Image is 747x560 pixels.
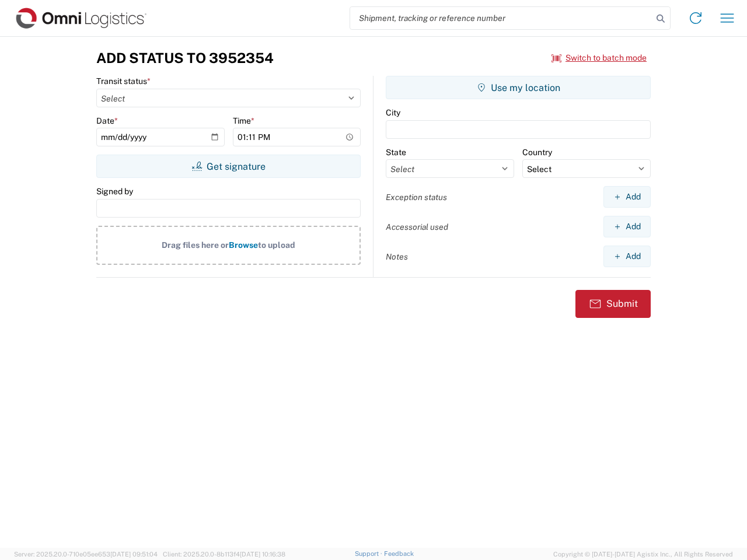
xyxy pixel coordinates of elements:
[603,216,651,237] button: Add
[96,155,361,178] button: Get signature
[355,550,384,557] a: Support
[575,290,651,318] button: Submit
[233,116,254,126] label: Time
[96,76,151,86] label: Transit status
[110,551,158,558] span: [DATE] 09:51:04
[163,551,285,558] span: Client: 2025.20.0-8b113f4
[386,251,408,262] label: Notes
[384,550,414,557] a: Feedback
[240,551,285,558] span: [DATE] 10:16:38
[522,147,552,157] label: Country
[14,551,158,558] span: Server: 2025.20.0-710e05ee653
[162,240,229,250] span: Drag files here or
[551,48,647,68] button: Switch to batch mode
[350,7,652,29] input: Shipment, tracking or reference number
[386,76,651,99] button: Use my location
[96,186,133,197] label: Signed by
[229,240,258,250] span: Browse
[96,116,118,126] label: Date
[603,186,651,208] button: Add
[386,147,406,157] label: State
[386,107,400,118] label: City
[258,240,295,250] span: to upload
[386,192,447,202] label: Exception status
[386,222,448,232] label: Accessorial used
[96,50,274,66] h3: Add Status to 3952354
[553,549,733,559] span: Copyright © [DATE]-[DATE] Agistix Inc., All Rights Reserved
[603,246,651,267] button: Add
